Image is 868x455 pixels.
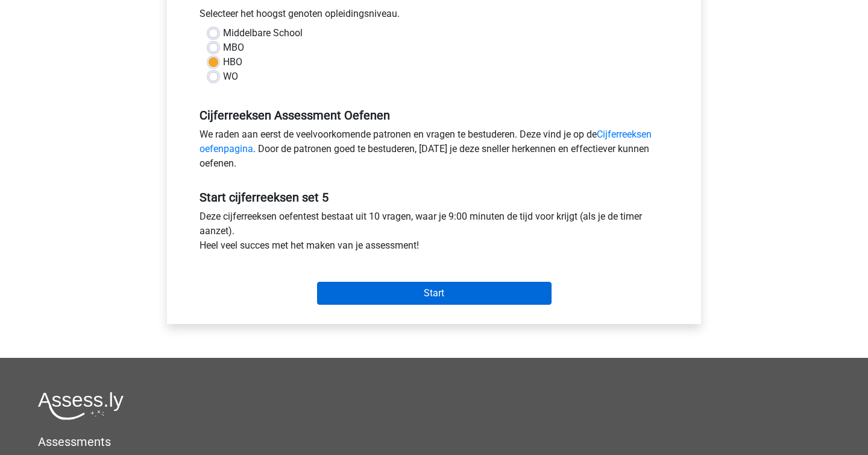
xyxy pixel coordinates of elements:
h5: Assessments [38,434,830,449]
label: MBO [223,40,244,55]
h5: Start cijferreeksen set 5 [200,190,668,205]
div: Selecteer het hoogst genoten opleidingsniveau. [190,7,678,26]
h5: Cijferreeksen Assessment Oefenen [200,108,668,122]
img: Assessly logo [38,392,124,420]
div: We raden aan eerst de veelvoorkomende patronen en vragen te bestuderen. Deze vind je op de . Door... [190,127,678,176]
label: Middelbare School [223,26,303,40]
label: WO [223,69,238,84]
div: Deze cijferreeksen oefentest bestaat uit 10 vragen, waar je 9:00 minuten de tijd voor krijgt (als... [190,209,678,258]
input: Start [317,282,552,305]
label: HBO [223,55,242,69]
